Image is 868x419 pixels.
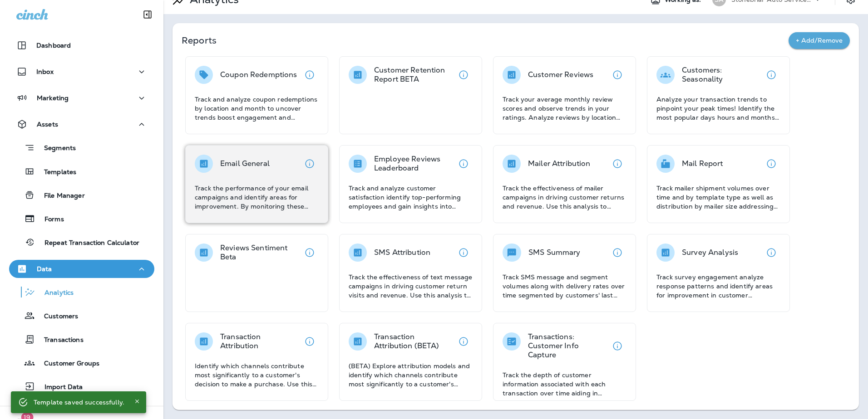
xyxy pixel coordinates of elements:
button: Dashboard [9,36,154,54]
button: Data [9,260,154,278]
p: Mail Report [682,159,723,168]
button: View details [608,155,626,173]
button: Marketing [9,89,154,107]
button: View details [454,66,473,84]
p: Forms [35,215,64,224]
p: Assets [37,121,58,128]
button: File Manager [9,185,154,205]
p: Dashboard [36,42,71,49]
button: + Add/Remove [789,32,850,49]
p: Analyze your transaction trends to pinpoint your peak times! Identify the most popular days hours... [656,95,780,122]
p: Reviews Sentiment Beta [220,244,301,262]
button: Inbox [9,63,154,81]
p: Segments [35,144,76,153]
button: View details [762,66,780,84]
p: Coupon Redemptions [220,70,297,79]
p: Transactions: Customer Info Capture [528,332,608,360]
p: Customer Groups [35,360,99,368]
button: View details [608,66,626,84]
p: Repeat Transaction Calculator [35,239,139,248]
p: Templates [35,168,76,177]
button: Close [132,396,143,407]
p: Mailer Attribution [528,159,591,168]
p: Track your average monthly review scores and observe trends in your ratings. Analyze reviews by l... [503,95,626,122]
p: Track the performance of your email campaigns and identify areas for improvement. By monitoring t... [195,184,319,211]
p: Reports [182,34,789,47]
button: View details [762,244,780,262]
p: Transaction Attribution (BETA) [374,332,454,351]
p: Marketing [37,94,69,102]
button: Customer Groups [9,353,154,372]
div: Template saved successfully. [34,394,124,410]
p: Data [37,265,52,273]
p: Employee Reviews Leaderboard [374,155,454,173]
button: View details [454,244,473,262]
p: Track survey engagement analyze response patterns and identify areas for improvement in customer ... [656,273,780,300]
p: Customers: Seasonality [682,66,762,84]
p: Track the depth of customer information associated with each transaction over time aiding in asse... [503,370,626,398]
p: Analytics [35,289,74,297]
button: Assets [9,115,154,133]
button: View details [301,66,319,84]
button: Customers [9,306,154,325]
p: SMS Summary [528,248,581,257]
p: (BETA) Explore attribution models and identify which channels contribute most significantly to a ... [349,361,473,389]
p: Track the effectiveness of text message campaigns in driving customer return visits and revenue. ... [349,273,473,300]
p: Customers [35,312,78,321]
button: Segments [9,138,154,157]
button: Transactions [9,330,154,349]
button: View details [454,332,473,351]
p: Track mailer shipment volumes over time and by template type as well as distribution by mailer si... [656,184,780,211]
button: View details [301,332,319,351]
button: Analytics [9,283,154,302]
p: Track and analyze coupon redemptions by location and month to uncover trends boost engagement and... [195,95,319,122]
p: Transaction Attribution [220,332,301,351]
button: Repeat Transaction Calculator [9,233,154,252]
p: SMS Attribution [374,248,430,257]
button: View details [608,244,626,262]
p: Email General [220,159,270,168]
p: File Manager [35,192,85,200]
p: Survey Analysis [682,248,738,257]
button: View details [454,155,473,173]
button: View details [608,337,626,355]
button: View details [762,155,780,173]
button: Templates [9,162,154,181]
button: View details [301,244,319,262]
button: View details [301,155,319,173]
button: Forms [9,209,154,228]
p: Track and analyze customer satisfaction identify top-performing employees and gain insights into ... [349,184,473,211]
p: Track SMS message and segment volumes along with delivery rates over time segmented by customers'... [503,273,626,300]
p: Customer Retention Report BETA [374,66,454,84]
button: Import Data [9,377,154,396]
button: Collapse Sidebar [135,5,160,24]
p: Identify which channels contribute most significantly to a customer's decision to make a purchase... [195,361,319,389]
p: Import Data [35,383,83,392]
p: Customer Reviews [528,70,593,79]
p: Track the effectiveness of mailer campaigns in driving customer returns and revenue. Use this ana... [503,184,626,211]
p: Inbox [36,68,54,75]
p: Transactions [35,336,84,345]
